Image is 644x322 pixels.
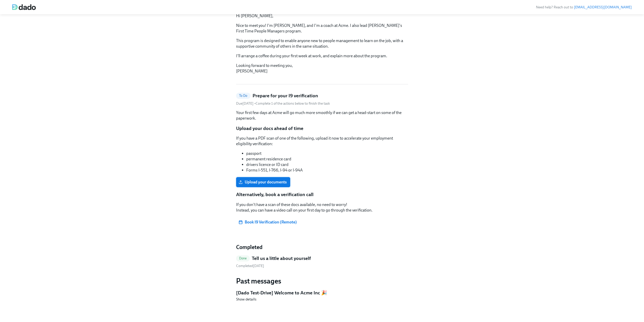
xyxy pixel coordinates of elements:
li: drivers licence or ID card [246,162,408,167]
p: I'll arrange a coffee during your first week at work, and explain more about the program. [236,53,408,59]
label: Upload your documents [236,177,290,187]
span: Friday, September 19th 2025, 9:28 am [236,264,264,268]
h4: Completed [236,243,408,251]
p: Hi [PERSON_NAME], [236,13,408,19]
p: This program is designed to enable anyone new to people management to learn on the job, with a su... [236,38,408,49]
span: Upload your documents [240,180,287,185]
h5: Tell us a little about yourself [252,255,311,262]
p: Looking forward to meeting you, [PERSON_NAME] [236,63,408,74]
p: If you have a PDF scan of one of the following, upload it now to accelerate your employment eligi... [236,136,408,147]
p: Nice to meet you! I'm [PERSON_NAME], and I'm a coach at Acme. I also lead [PERSON_NAME]'s First T... [236,23,408,34]
img: dado [12,4,36,10]
h3: Past messages [236,276,408,286]
p: Alternatively, book a verification call [236,191,408,198]
span: Need help? Reach out to [536,5,632,9]
h5: [Dado Test-Drive] Welcome to Acme Inc 🎉 [236,290,408,296]
span: Saturday, September 20th 2025, 2:10 am [236,101,254,106]
span: Done [236,256,250,260]
a: [EMAIL_ADDRESS][DOMAIN_NAME] [574,5,632,9]
li: permanent residence card [246,156,408,162]
li: Forms I-551, I-766, I-94 or I-94A [246,167,408,173]
div: • Complete 1 of the actions below to finish the task [236,101,330,106]
p: If you don't have a scan of these docs available, no need to worry! Instead, you can have a video... [236,202,408,213]
p: Upload your docs ahead of time [236,125,408,132]
li: passport [246,151,408,156]
span: To Do [236,94,251,98]
span: Book I9 Verification (Remote) [240,220,297,225]
a: Book I9 Verification (Remote) [236,217,300,227]
h5: Prepare for your I9 verification [253,92,318,99]
button: Show details [236,297,256,302]
a: To DoPrepare for your I9 verificationDue[DATE] •Complete 1 of the actions below to finish the task [236,92,408,106]
p: Your first few days at Acme will go much more smoothly if we can get a head-start on some of the ... [236,110,408,121]
a: DoneTell us a little about yourself Completed[DATE] [236,255,408,269]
